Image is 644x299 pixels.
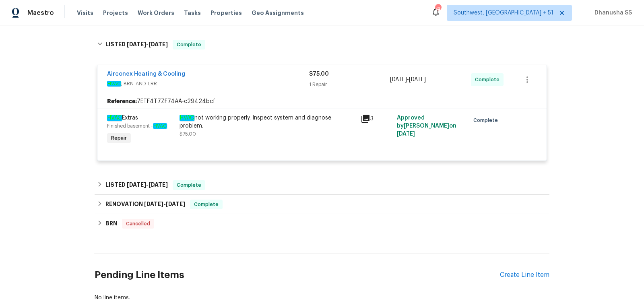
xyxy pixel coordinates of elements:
[475,76,503,84] span: Complete
[97,94,547,109] div: 7ETF4T7ZF74AA-c29424bcf
[309,71,329,77] span: $75.00
[127,41,146,47] span: [DATE]
[127,41,168,47] span: -
[309,80,390,89] div: 1 Repair
[107,81,121,87] em: HVAC
[149,41,168,47] span: [DATE]
[127,182,168,188] span: -
[107,80,309,88] span: , BRN_AND_LRR
[107,115,138,121] span: Extras
[105,40,168,49] h6: LISTED
[95,214,549,233] div: BRN Cancelled
[180,132,196,136] span: $75.00
[390,76,426,84] span: -
[144,201,185,207] span: -
[105,200,185,209] h6: RENOVATION
[108,134,130,142] span: Repair
[95,32,549,58] div: LISTED [DATE]-[DATE]Complete
[105,180,168,190] h6: LISTED
[95,256,500,294] h2: Pending Line Items
[390,77,407,82] span: [DATE]
[95,195,549,214] div: RENOVATION [DATE]-[DATE]Complete
[500,271,549,279] div: Create Line Item
[473,116,501,124] span: Complete
[591,9,632,17] span: Dhanusha SS
[138,9,174,17] span: Work Orders
[173,41,204,49] span: Complete
[191,200,222,208] span: Complete
[107,97,137,105] b: Reference:
[252,9,304,17] span: Geo Assignments
[144,201,163,207] span: [DATE]
[173,181,204,189] span: Complete
[397,115,456,137] span: Approved by [PERSON_NAME] on
[180,114,356,130] div: not working properly. Inspect system and diagnose problem.
[454,9,553,17] span: Southwest, [GEOGRAPHIC_DATA] + 51
[361,114,392,124] div: 3
[105,219,117,229] h6: BRN
[27,9,54,17] span: Maestro
[180,115,194,121] em: HVAC
[149,182,168,188] span: [DATE]
[107,71,185,77] a: Airconex Heating & Cooling
[397,131,415,137] span: [DATE]
[95,175,549,195] div: LISTED [DATE]-[DATE]Complete
[211,9,242,17] span: Properties
[123,220,153,228] span: Cancelled
[166,201,185,207] span: [DATE]
[435,5,441,13] div: 747
[409,77,426,82] span: [DATE]
[77,9,93,17] span: Visits
[153,123,167,129] em: HVAC
[103,9,128,17] span: Projects
[184,10,201,16] span: Tasks
[107,124,167,128] span: Finished basement -
[107,115,122,121] em: HVAC
[127,182,146,188] span: [DATE]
